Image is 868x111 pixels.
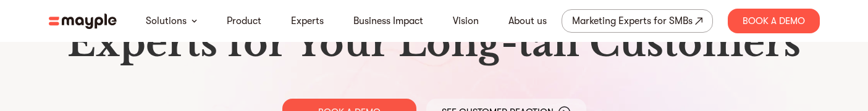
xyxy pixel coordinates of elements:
a: About us [508,14,547,28]
a: Vision [453,14,479,28]
img: mayple-logo [49,14,117,29]
a: Business Impact [353,14,423,28]
div: Marketing Experts for SMBs [572,12,693,30]
a: Solutions [146,14,187,28]
a: Product [227,14,261,28]
img: arrow-down [192,19,197,23]
a: Experts [291,14,324,28]
a: Marketing Experts for SMBs [562,9,713,33]
div: Book A Demo [728,9,820,33]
